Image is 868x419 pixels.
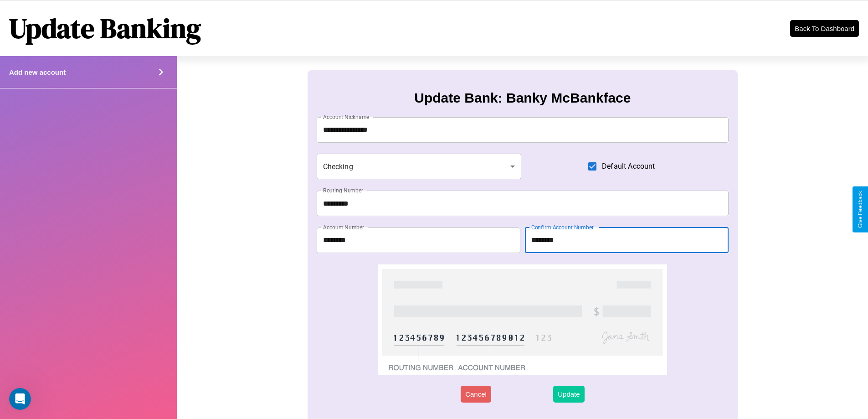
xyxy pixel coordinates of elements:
button: Cancel [461,386,491,403]
img: check [378,264,667,375]
button: Back To Dashboard [790,20,859,37]
div: Checking [317,154,522,179]
div: Give Feedback [857,191,863,228]
label: Confirm Account Number [531,223,594,231]
label: Account Number [323,223,364,231]
iframe: Intercom live chat [9,388,31,410]
span: Default Account [602,161,655,172]
label: Routing Number [323,186,363,194]
button: Update [553,386,584,403]
h1: Update Banking [9,10,201,47]
label: Account Nickname [323,113,370,121]
h4: Add new account [9,68,66,76]
h3: Update Bank: Banky McBankface [414,90,631,106]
